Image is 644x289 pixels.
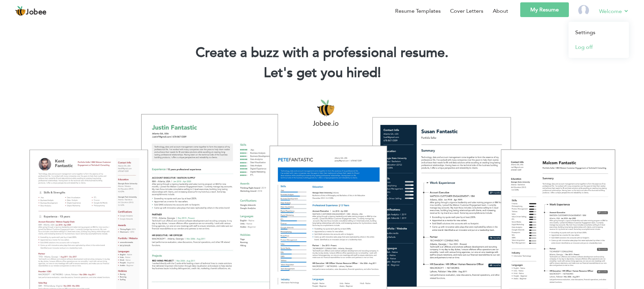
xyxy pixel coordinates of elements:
[450,7,483,15] a: Cover Letters
[569,25,629,40] a: Settings
[297,64,381,82] span: get you hired!
[26,9,47,16] span: Jobee
[15,6,26,16] img: jobee.io
[10,64,634,82] h2: Let's
[569,40,629,55] a: Log off
[395,7,441,15] a: Resume Templates
[578,5,589,16] img: Profile Img
[493,7,508,15] a: About
[378,64,381,82] span: |
[15,6,47,16] a: Jobee
[10,44,634,62] h1: Create a buzz with a professional resume.
[599,7,629,15] a: Welcome
[520,2,569,17] a: My Resume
